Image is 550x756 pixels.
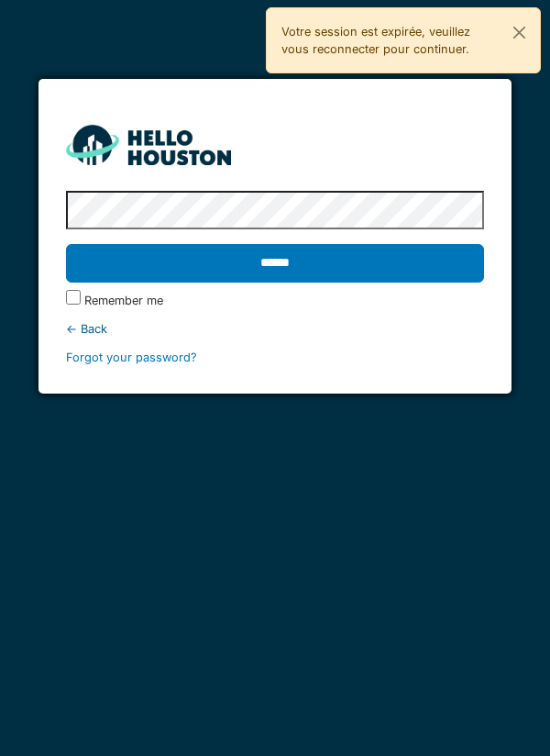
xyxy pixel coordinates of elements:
[66,350,197,364] a: Forgot your password?
[84,292,163,309] label: Remember me
[66,125,231,164] img: HH_line-BYnF2_Hg.png
[499,8,540,57] button: Close
[266,7,541,73] div: Votre session est expirée, veuillez vous reconnecter pour continuer.
[66,320,485,338] div: ← Back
